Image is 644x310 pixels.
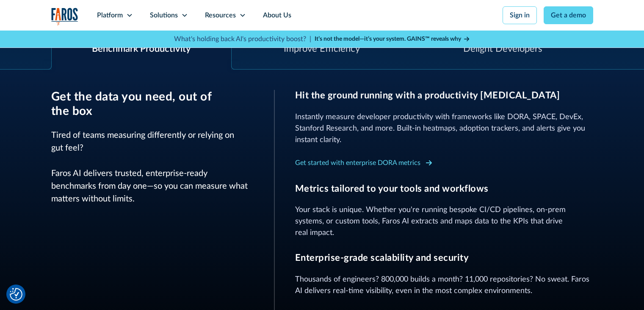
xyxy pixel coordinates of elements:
p: Instantly measure developer productivity with frameworks like DORA, SPACE, DevEx, Stanford Resear... [295,112,593,146]
div: Benchmark Productivity [92,42,191,56]
h3: Get the data you need, out of the box [51,90,254,118]
a: Sign in [503,6,537,24]
p: Your stack is unique. Whether you're running bespoke CI/CD pipelines, on-prem systems, or custom ... [295,204,593,239]
p: Tired of teams measuring differently or relying on gut feel? Faros AI delivers trusted, enterpris... [51,129,254,205]
a: Get started with enterprise DORA metrics [295,156,432,170]
h3: Hit the ground running with a productivity [MEDICAL_DATA] [295,90,593,101]
img: Revisit consent button [10,288,22,301]
strong: It’s not the model—it’s your system. GAINS™ reveals why [315,36,461,42]
a: It’s not the model—it’s your system. GAINS™ reveals why [315,35,470,44]
div: Resources [205,10,236,20]
h3: Enterprise-grade scalability and security [295,252,593,263]
img: Logo of the analytics and reporting company Faros. [51,8,78,25]
div: Delight Developers [463,42,542,56]
button: Cookie Settings [10,288,22,301]
div: Platform [97,10,123,20]
div: Get started with enterprise DORA metrics [295,158,420,168]
div: Solutions [150,10,178,20]
p: Thousands of engineers? 800,000 builds a month? 11,000 repositories? No sweat. Faros AI delivers ... [295,274,593,297]
a: home [51,8,78,25]
p: What's holding back AI's productivity boost? | [174,34,311,44]
a: Get a demo [544,6,593,24]
h3: Metrics tailored to your tools and workflows [295,183,593,194]
div: Improve Efficiency [284,42,360,56]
